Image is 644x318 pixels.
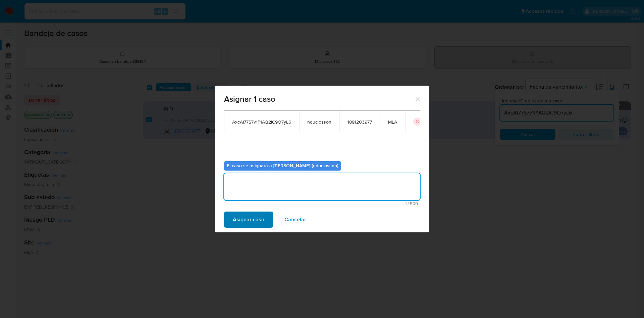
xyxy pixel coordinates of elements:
[414,96,420,102] button: Cerrar ventana
[307,119,331,125] span: nduclosson
[233,212,264,227] span: Asignar caso
[215,86,429,232] div: assign-modal
[284,212,306,227] span: Cancelar
[224,212,273,228] button: Asignar caso
[388,119,397,125] span: MLA
[276,212,315,228] button: Cancelar
[224,95,414,103] span: Asignar 1 caso
[232,119,291,125] span: AxcAl77S7v1P1AQ2IC9O7yL6
[227,162,338,169] b: El caso se asignará a [PERSON_NAME] (nduclosson)
[347,119,372,125] span: 1891203977
[226,201,418,206] span: Máximo 500 caracteres
[413,118,421,126] button: icon-button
